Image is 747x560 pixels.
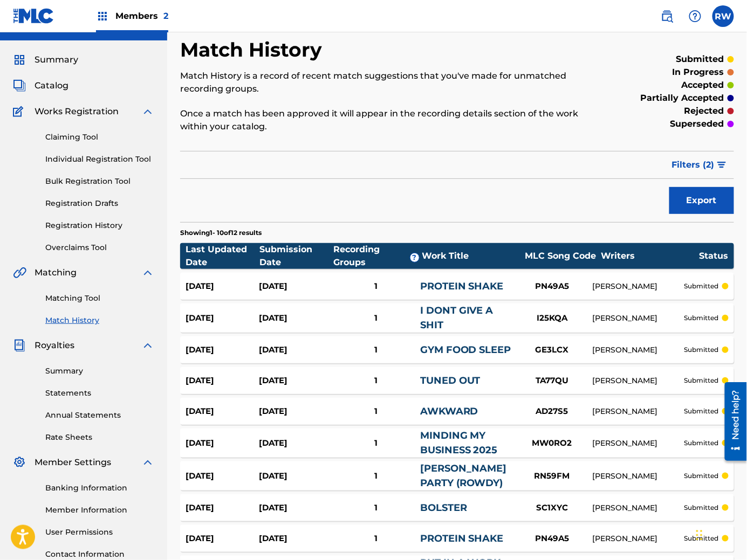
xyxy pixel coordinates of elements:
[511,344,592,356] div: GE3LCX
[332,280,420,293] div: 1
[186,344,259,356] div: [DATE]
[669,187,734,214] button: Export
[13,105,27,118] img: Works Registration
[259,470,332,482] div: [DATE]
[259,344,332,356] div: [DATE]
[511,470,592,482] div: RN59FM
[35,79,68,92] span: Catalog
[115,10,168,22] span: Members
[259,405,332,418] div: [DATE]
[141,456,154,469] img: expand
[666,151,734,178] button: Filters (2)
[141,266,154,279] img: expand
[186,502,259,514] div: [DATE]
[661,10,674,23] img: search
[420,405,478,417] a: AWKWARD
[410,253,419,262] span: ?
[13,53,78,66] a: SummarySummary
[673,66,724,79] p: in progress
[180,70,607,95] p: Match History is a record of recent match suggestions that you've made for unmatched recording gr...
[592,502,684,514] div: [PERSON_NAME]
[689,10,702,23] img: help
[186,312,259,324] div: [DATE]
[682,79,724,92] p: accepted
[13,456,26,469] img: Member Settings
[641,92,724,105] p: partially accepted
[35,105,119,118] span: Works Registration
[684,376,719,385] p: submitted
[696,519,703,551] div: Drag
[684,313,719,323] p: submitted
[13,266,26,279] img: Matching
[45,176,154,187] a: Bulk Registration Tool
[592,471,684,482] div: [PERSON_NAME]
[420,502,467,514] a: BOLSTER
[13,79,68,92] a: CatalogCatalog
[684,5,706,27] div: Help
[259,243,333,269] div: Submission Date
[592,313,684,324] div: [PERSON_NAME]
[676,53,724,66] p: submitted
[332,437,420,450] div: 1
[186,470,259,482] div: [DATE]
[45,365,154,377] a: Summary
[693,508,747,560] iframe: Chat Widget
[45,242,154,253] a: Overclaims Tool
[420,280,504,292] a: PROTEIN SHAKE
[45,220,154,231] a: Registration History
[13,339,26,352] img: Royalties
[511,312,592,324] div: I25KQA
[592,344,684,356] div: [PERSON_NAME]
[511,375,592,387] div: TA77QU
[333,243,422,269] div: Recording Groups
[332,470,420,482] div: 1
[45,432,154,443] a: Rate Sheets
[700,250,729,262] div: Status
[420,533,504,544] a: PROTEIN SHAKE
[141,105,154,118] img: expand
[141,339,154,352] img: expand
[13,79,26,92] img: Catalog
[420,305,494,331] a: I DONT GIVE A SHIT
[13,8,54,24] img: MLC Logo
[422,250,520,262] div: Work Title
[332,405,420,418] div: 1
[45,527,154,538] a: User Permissions
[717,378,747,465] iframe: Resource Center
[186,405,259,418] div: [DATE]
[180,38,327,62] h2: Match History
[45,154,154,165] a: Individual Registration Tool
[45,132,154,143] a: Claiming Tool
[420,430,498,456] a: MINDING MY BUSINESS 2025
[186,533,259,545] div: [DATE]
[656,5,678,27] a: Public Search
[259,312,332,324] div: [DATE]
[186,375,259,387] div: [DATE]
[180,228,262,238] p: Showing 1 - 10 of 12 results
[684,534,719,543] p: submitted
[45,549,154,560] a: Contact Information
[332,344,420,356] div: 1
[684,438,719,448] p: submitted
[45,482,154,494] a: Banking Information
[420,344,511,356] a: GYM FOOD SLEEP
[186,437,259,450] div: [DATE]
[520,250,601,262] div: MLC Song Code
[511,405,592,418] div: AD27S5
[332,312,420,324] div: 1
[35,266,77,279] span: Matching
[259,375,332,387] div: [DATE]
[592,533,684,544] div: [PERSON_NAME]
[45,198,154,209] a: Registration Drafts
[259,533,332,545] div: [DATE]
[592,438,684,449] div: [PERSON_NAME]
[672,158,715,171] span: Filters ( 2 )
[332,375,420,387] div: 1
[684,105,724,117] p: rejected
[684,345,719,355] p: submitted
[96,10,109,23] img: Top Rightsholders
[259,437,332,450] div: [DATE]
[420,462,507,489] a: [PERSON_NAME] PARTY (ROWDY)
[511,280,592,293] div: PN49A5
